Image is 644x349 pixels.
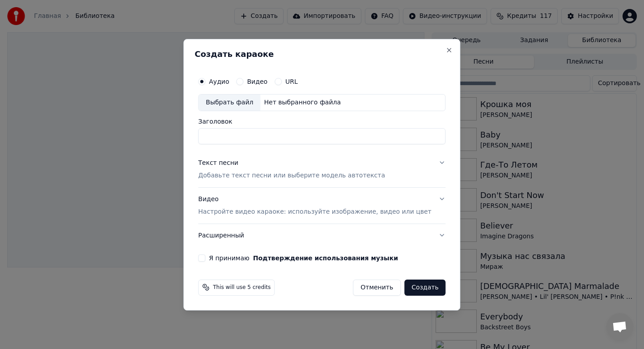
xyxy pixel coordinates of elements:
label: Видео [247,78,267,85]
p: Добавьте текст песни или выберите модель автотекста [198,171,385,180]
div: Нет выбранного файла [260,98,344,107]
h2: Создать караоке [195,50,449,58]
div: Выбрать файл [199,95,260,111]
label: Заголовок [198,118,445,125]
button: Создать [404,279,445,295]
div: Видео [198,195,431,216]
button: Текст песниДобавьте текст песни или выберите модель автотекста [198,151,445,187]
div: Текст песни [198,159,238,168]
label: URL [285,78,298,85]
p: Настройте видео караоке: используйте изображение, видео или цвет [198,207,431,216]
button: Я принимаю [253,254,398,261]
button: Расширенный [198,224,445,247]
label: Я принимаю [209,254,398,261]
button: ВидеоНастройте видео караоке: используйте изображение, видео или цвет [198,188,445,224]
label: Аудио [209,78,229,85]
span: This will use 5 credits [213,284,271,291]
button: Отменить [353,279,401,295]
